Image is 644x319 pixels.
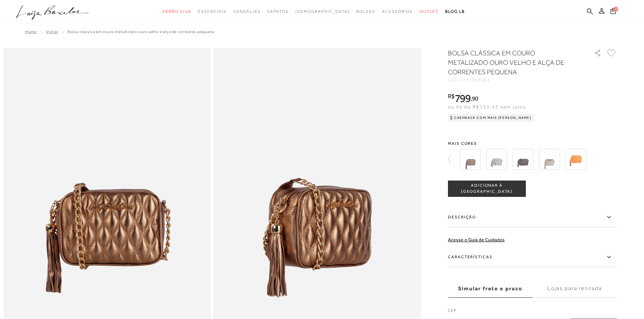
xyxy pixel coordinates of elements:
img: BOLSA CLÁSSICA EM COURO CINZA ESTANHO E ALÇA DE CORRENTES PEQUENA [486,149,507,170]
img: BOLSA CLÁSSICA EM COURO CINZA DUMBO E ALÇA DE CORRENTES PEQUENA [460,149,481,170]
div: Cashback com Mais [PERSON_NAME] [448,114,534,122]
a: Acesse o Guia de Cuidados [448,237,505,242]
span: BOLSA CLÁSSICA EM COURO METALIZADO OURO VELHO E ALÇA DE CORRENTES PEQUENA [68,29,214,34]
h1: BOLSA CLÁSSICA EM COURO METALIZADO OURO VELHO E ALÇA DE CORRENTES PEQUENA [448,48,575,77]
label: Lojas para retirada [532,280,617,298]
label: Descrição [448,208,617,227]
span: Sandálias [233,9,260,14]
i: R$ [448,93,455,99]
span: Acessórios [382,9,413,14]
a: noSubCategoriesText [295,5,350,18]
img: BOLSA CLÁSSICA EM COURO LARANJA DAMASCO E ALÇA DE CORRENTES PEQUENA [565,149,586,170]
span: 0 [614,7,618,11]
label: Simular frete e prazo [448,280,532,298]
a: categoryNavScreenReaderText [267,5,288,18]
span: Bolsas [356,9,375,14]
label: Características [448,247,617,267]
a: categoryNavScreenReaderText [162,5,191,18]
span: BLOG LB [445,9,465,14]
div: CÓD: [448,78,583,82]
span: 7777059483 [460,78,490,82]
span: Outlet [420,9,438,14]
span: Essenciais [198,9,226,14]
img: BOLSA CLÁSSICA EM COURO CINZA GRAFITE E ALÇA DE CORRENTES PEQUENA [512,149,533,170]
a: categoryNavScreenReaderText [198,5,226,18]
span: ADICIONAR À [GEOGRAPHIC_DATA] [448,183,525,194]
img: BOLSA CLÁSSICA EM COURO DOURADO E ALÇA DE CORRENTES PEQUENA [539,149,560,170]
span: 90 [472,95,478,102]
span: [DEMOGRAPHIC_DATA] [295,9,350,14]
a: categoryNavScreenReaderText [382,5,413,18]
a: categoryNavScreenReaderText [356,5,375,18]
a: Voltar [46,29,58,34]
span: Verão Viva [162,9,191,14]
a: BLOG LB [445,5,465,18]
a: categoryNavScreenReaderText [233,5,260,18]
label: CEP [448,308,617,317]
span: Mais cores [448,141,617,145]
button: ADICIONAR À [GEOGRAPHIC_DATA] [448,181,526,197]
span: 799 [455,92,471,104]
span: Sapatos [267,9,288,14]
button: 0 [609,7,618,17]
i: , [471,96,478,102]
a: categoryNavScreenReaderText [420,5,438,18]
a: Home [25,29,37,34]
span: ou 6x de R$133,32 sem juros [448,104,526,109]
